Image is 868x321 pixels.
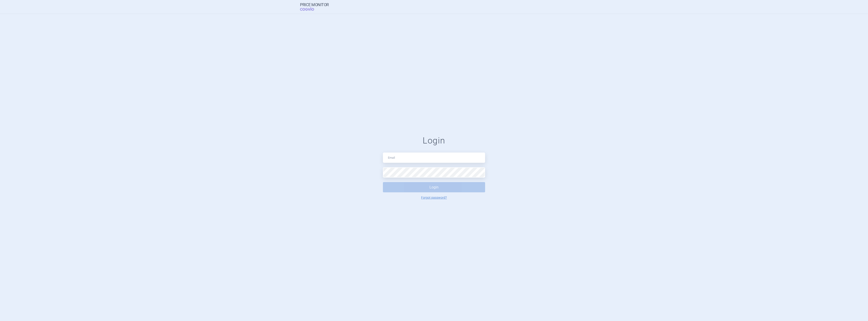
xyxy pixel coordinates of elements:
[383,135,485,146] h1: Login
[300,3,329,11] a: Price MonitorCOGVIO
[383,153,485,163] input: Email
[383,182,485,192] button: Login
[421,196,447,199] a: Forgot password?
[300,7,320,11] span: COGVIO
[300,3,329,7] strong: Price Monitor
